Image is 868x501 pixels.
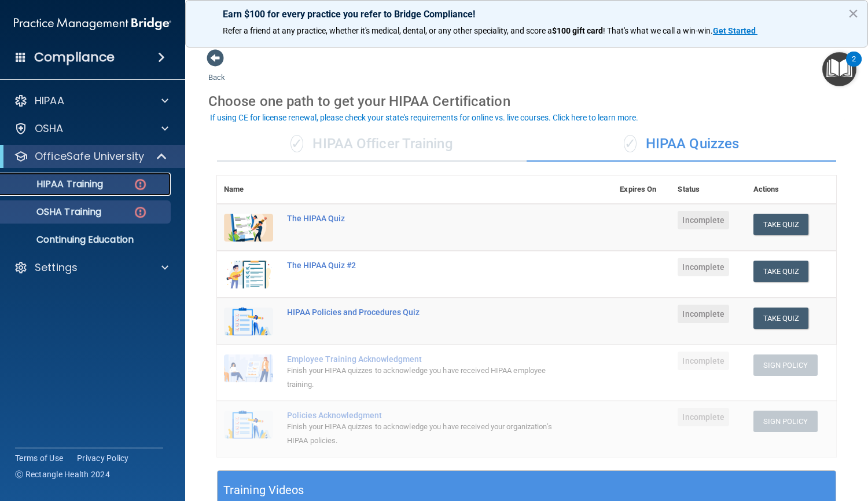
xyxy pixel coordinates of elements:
[290,135,303,152] span: ✓
[15,469,110,480] span: Ⓒ Rectangle Health 2024
[223,9,830,20] p: Earn $100 for every practice you refer to Bridge Compliance!
[624,135,637,152] span: ✓
[848,4,859,23] button: Close
[35,122,64,136] p: OSHA
[678,352,729,370] span: Incomplete
[287,354,555,364] div: Employee Training Acknowledgment
[133,177,148,192] img: danger-circle.6113f641.png
[14,122,168,136] a: OSHA
[527,127,836,162] div: HIPAA Quizzes
[671,175,746,204] th: Status
[14,94,168,108] a: HIPAA
[753,411,818,432] button: Sign Policy
[208,85,845,118] div: Choose one path to get your HIPAA Certification
[822,52,856,86] button: Open Resource Center, 2 new notifications
[603,26,713,35] span: ! That's what we call a win-win.
[753,261,809,282] button: Take Quiz
[287,411,555,420] div: Policies Acknowledgment
[678,305,729,323] span: Incomplete
[713,26,756,35] strong: Get Started
[14,12,171,35] img: PMB logo
[852,59,856,74] div: 2
[217,127,527,162] div: HIPAA Officer Training
[15,452,63,464] a: Terms of Use
[8,178,103,190] p: HIPAA Training
[678,258,729,276] span: Incomplete
[678,408,729,426] span: Incomplete
[210,114,638,122] div: If using CE for license renewal, please check your state's requirements for online vs. live cours...
[35,261,78,275] p: Settings
[552,26,603,35] strong: $100 gift card
[223,26,552,35] span: Refer a friend at any practice, whether it's medical, dental, or any other speciality, and score a
[35,149,144,163] p: OfficeSafe University
[713,26,757,35] a: Get Started
[35,94,64,108] p: HIPAA
[8,234,165,246] p: Continuing Education
[287,420,555,448] div: Finish your HIPAA quizzes to acknowledge you have received your organization’s HIPAA policies.
[217,175,280,204] th: Name
[287,308,555,317] div: HIPAA Policies and Procedures Quiz
[753,214,809,235] button: Take Quiz
[208,59,225,82] a: Back
[678,211,729,229] span: Incomplete
[208,112,640,123] button: If using CE for license renewal, please check your state's requirements for online vs. live cours...
[287,364,555,392] div: Finish your HIPAA quizzes to acknowledge you have received HIPAA employee training.
[14,149,168,163] a: OfficeSafe University
[14,261,168,275] a: Settings
[746,175,837,204] th: Actions
[613,175,671,204] th: Expires On
[753,354,818,376] button: Sign Policy
[77,452,129,464] a: Privacy Policy
[8,206,101,218] p: OSHA Training
[34,49,115,65] h4: Compliance
[753,308,809,329] button: Take Quiz
[287,261,555,270] div: The HIPAA Quiz #2
[133,205,148,220] img: danger-circle.6113f641.png
[223,480,304,500] h5: Training Videos
[287,214,555,223] div: The HIPAA Quiz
